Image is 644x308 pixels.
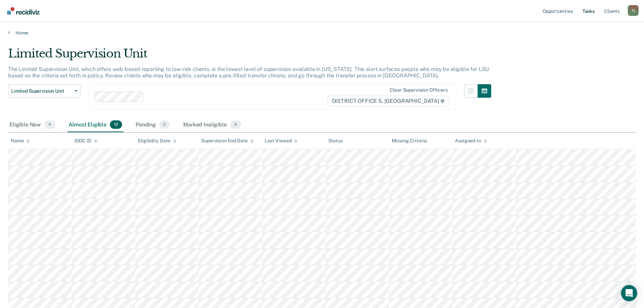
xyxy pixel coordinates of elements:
button: Limited Supervision Unit [8,84,80,98]
div: T J [628,5,639,16]
p: The Limited Supervision Unit, which offers web-based reporting to low-risk clients, is the lowest... [8,66,489,79]
div: Missing Criteria [392,138,427,144]
div: Name [11,138,30,144]
span: 0 [159,120,170,129]
button: Profile dropdown button [628,5,639,16]
div: Clear supervision officers [390,87,447,93]
div: Eligibility Date [138,138,177,144]
div: Almost Eligible12 [67,118,123,133]
span: 12 [110,120,122,129]
div: Limited Supervision Unit [8,47,491,66]
div: Assigned to [455,138,487,144]
div: Status [328,138,343,144]
div: Open Intercom Messenger [621,285,637,301]
div: Supervision End Date [201,138,254,144]
div: Last Viewed [265,138,297,144]
a: Home [8,30,636,36]
div: Eligible Now4 [8,118,56,133]
img: Recidiviz [7,7,40,15]
span: DISTRICT OFFICE 5, [GEOGRAPHIC_DATA] [328,96,449,106]
div: Pending0 [134,118,171,133]
div: Marked Ineligible4 [182,118,242,133]
div: IDOC ID [74,138,97,144]
span: 4 [230,120,241,129]
span: 4 [44,120,55,129]
span: Limited Supervision Unit [11,88,72,94]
